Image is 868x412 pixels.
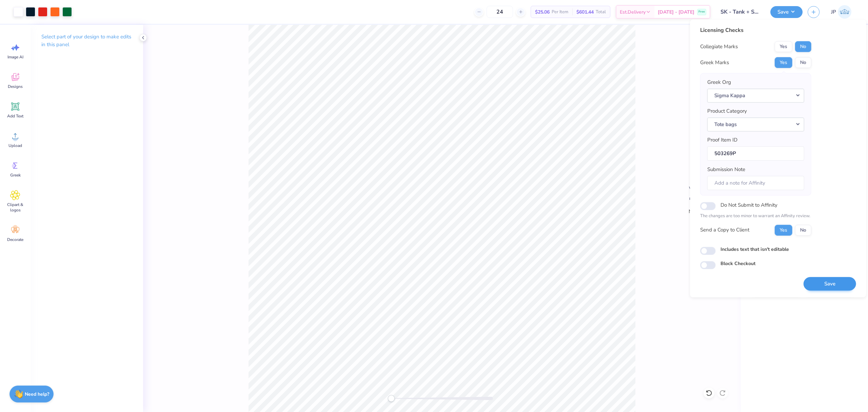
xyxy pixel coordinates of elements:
[770,6,803,18] button: Save
[700,226,749,234] div: Send a Copy to Client
[8,143,22,148] span: Upload
[620,8,646,16] span: Est. Delivery
[838,5,851,19] img: John Paul Torres
[795,41,811,52] button: No
[715,5,765,19] input: Untitled Design
[7,54,23,60] span: Image AI
[698,10,705,14] span: Free
[41,33,132,49] p: Select part of your design to make edits in this panel
[707,107,747,115] label: Product Category
[775,57,792,68] button: Yes
[700,26,811,34] div: Licensing Checks
[707,89,804,102] button: Sigma Kappa
[721,260,755,267] label: Block Checkout
[775,225,792,236] button: Yes
[721,246,789,253] label: Includes text that isn't editable
[804,277,856,291] button: Save
[25,391,49,397] strong: Need help?
[535,8,550,16] span: $25.06
[7,237,23,242] span: Decorate
[700,59,729,67] div: Greek Marks
[7,113,23,119] span: Add Text
[828,5,854,19] a: JP
[707,136,737,144] label: Proof Item ID
[795,225,811,236] button: No
[707,166,745,173] label: Submission Note
[700,213,811,220] p: The changes are too minor to warrant an Affinity review.
[707,117,804,131] button: Tote bags
[707,78,731,86] label: Greek Org
[795,57,811,68] button: No
[831,8,836,16] span: JP
[10,172,21,178] span: Greek
[552,8,568,16] span: Per Item
[775,41,792,52] button: Yes
[388,395,395,402] div: Accessibility label
[576,8,594,16] span: $601.44
[721,201,777,209] label: Do Not Submit to Affinity
[8,84,23,89] span: Designs
[596,8,606,16] span: Total
[700,43,738,51] div: Collegiate Marks
[4,202,26,213] span: Clipart & logos
[487,6,513,18] input: – –
[707,176,804,190] input: Add a note for Affinity
[658,8,694,16] span: [DATE] - [DATE]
